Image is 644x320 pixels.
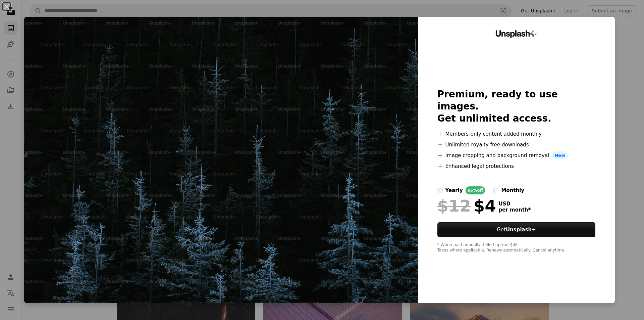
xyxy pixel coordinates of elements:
div: yearly [445,186,463,194]
span: USD [499,201,531,207]
h2: Premium, ready to use images. Get unlimited access. [437,88,596,125]
li: Image cropping and background removal [437,151,596,159]
button: GetUnsplash+ [437,222,596,237]
strong: Unsplash+ [506,227,536,233]
li: Members-only content added monthly [437,130,596,138]
span: New [552,151,568,159]
input: yearly66%off [437,188,443,193]
input: monthly [493,188,498,193]
span: $12 [437,197,471,215]
div: $4 [437,197,496,215]
div: * When paid annually, billed upfront $48 Taxes where applicable. Renews automatically. Cancel any... [437,242,596,253]
li: Unlimited royalty-free downloads [437,141,596,149]
div: monthly [501,186,524,194]
div: 66% off [466,186,485,194]
span: per month * [499,207,531,213]
li: Enhanced legal protections [437,162,596,170]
